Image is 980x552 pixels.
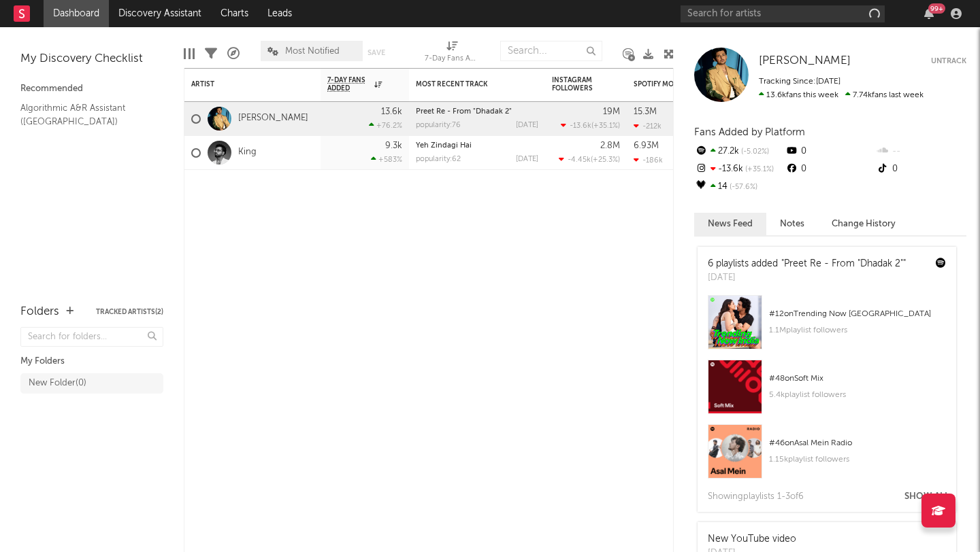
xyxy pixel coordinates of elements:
[698,295,956,360] a: #12onTrending Now [GEOGRAPHIC_DATA]1.1Mplaylist followers
[238,147,257,158] a: King
[416,108,512,116] a: Preet Re - From "Dhadak 2"
[20,51,163,67] div: My Discovery Checklist
[781,259,906,269] a: "Preet Re - From "Dhadak 2""
[708,257,906,271] div: 6 playlists added
[904,492,949,501] button: Show All
[769,387,946,403] div: 5.4k playlist followers
[425,51,479,67] div: 7-Day Fans Added (7-Day Fans Added)
[708,271,906,285] div: [DATE]
[20,353,163,370] div: My Folders
[570,122,591,130] span: -13.6k
[694,127,805,137] span: Fans Added by Platform
[20,101,150,128] a: Algorithmic A&R Assistant ([GEOGRAPHIC_DATA])
[759,54,851,68] a: [PERSON_NAME]
[568,156,591,164] span: -4.45k
[29,375,86,392] div: New Folder ( 0 )
[694,160,785,178] div: -13.6k
[500,41,602,61] input: Search...
[285,47,340,56] span: Most Notified
[769,435,946,451] div: # 46 on Asal Mein Radio
[634,156,663,165] div: -186k
[20,304,59,320] div: Folders
[238,113,308,124] a: [PERSON_NAME]
[20,373,163,394] a: New Folder(0)
[876,143,966,160] div: --
[708,532,796,547] div: New YouTube video
[516,156,538,163] div: [DATE]
[600,141,620,150] div: 2.8M
[191,80,293,88] div: Artist
[694,213,766,235] button: News Feed
[516,122,538,129] div: [DATE]
[694,178,785,196] div: 14
[818,213,909,235] button: Change History
[759,91,838,99] span: 13.6k fans this week
[876,160,966,178] div: 0
[694,143,785,160] div: 27.2k
[416,156,461,163] div: popularity: 62
[739,148,769,156] span: -5.02 %
[371,155,402,164] div: +583 %
[634,80,736,88] div: Spotify Monthly Listeners
[931,54,966,68] button: Untrack
[769,306,946,322] div: # 12 on Trending Now [GEOGRAPHIC_DATA]
[766,213,818,235] button: Notes
[634,107,657,116] div: 15.3M
[20,81,163,97] div: Recommended
[759,55,851,67] span: [PERSON_NAME]
[769,370,946,387] div: # 48 on Soft Mix
[928,3,945,14] div: 99 +
[559,155,620,164] div: ( )
[681,5,885,22] input: Search for artists
[759,91,924,99] span: 7.74k fans last week
[369,121,402,130] div: +76.2 %
[743,166,774,173] span: +35.1 %
[698,424,956,489] a: #46onAsal Mein Radio1.15kplaylist followers
[96,309,163,315] button: Tracked Artists(2)
[385,141,402,150] div: 9.3k
[20,327,163,347] input: Search for folders...
[416,108,538,116] div: Preet Re - From "Dhadak 2"
[327,76,371,92] span: 7-Day Fans Added
[728,184,757,191] span: -57.6 %
[634,122,661,131] div: -212k
[416,122,461,129] div: popularity: 76
[227,34,240,73] div: A&R Pipeline
[593,156,618,164] span: +25.3 %
[561,121,620,130] div: ( )
[381,107,402,116] div: 13.6k
[416,80,518,88] div: Most Recent Track
[593,122,618,130] span: +35.1 %
[416,142,538,150] div: Yeh Zindagi Hai
[603,107,620,116] div: 19M
[708,489,804,505] div: Showing playlist s 1- 3 of 6
[924,8,934,19] button: 99+
[367,49,385,56] button: Save
[552,76,600,92] div: Instagram Followers
[759,77,840,86] span: Tracking Since: [DATE]
[769,451,946,468] div: 1.15k playlist followers
[785,160,875,178] div: 0
[785,143,875,160] div: 0
[205,34,217,73] div: Filters
[184,34,195,73] div: Edit Columns
[416,142,472,150] a: Yeh Zindagi Hai
[769,322,946,339] div: 1.1M playlist followers
[698,360,956,424] a: #48onSoft Mix5.4kplaylist followers
[634,141,659,150] div: 6.93M
[425,34,479,73] div: 7-Day Fans Added (7-Day Fans Added)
